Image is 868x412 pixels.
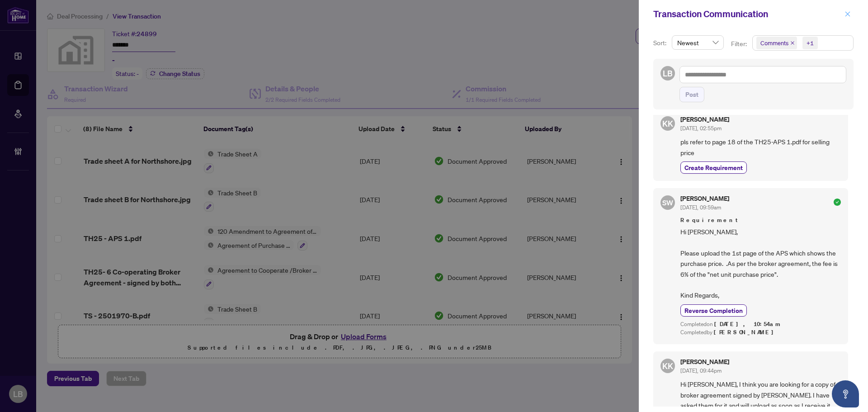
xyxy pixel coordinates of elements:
[714,328,778,336] span: [PERSON_NAME]
[680,125,722,132] span: [DATE], 02:55pm
[663,67,673,80] span: LB
[680,161,747,174] button: Create Requirement
[680,359,729,365] h5: [PERSON_NAME]
[677,36,718,49] span: Newest
[680,204,721,211] span: [DATE], 09:59am
[834,199,841,206] span: check-circle
[790,41,795,45] span: close
[680,227,841,301] span: Hi [PERSON_NAME], Please upload the 1st page of the APS which shows the purchase price. .As per t...
[680,116,729,123] h5: [PERSON_NAME]
[807,38,814,47] div: +1
[832,380,859,407] button: Open asap
[653,38,668,48] p: Sort:
[684,306,743,315] span: Reverse Completion
[756,37,797,49] span: Comments
[679,87,704,102] button: Post
[684,163,743,172] span: Create Requirement
[662,117,673,130] span: KK
[680,320,841,329] div: Completed on
[680,216,841,225] span: Requirement
[844,11,851,17] span: close
[680,137,841,158] span: pls refer to page 18 of the TH25-APS 1.pdf for selling price
[653,7,842,21] div: Transaction Communication
[760,38,788,47] span: Comments
[680,328,841,337] div: Completed by
[662,197,674,208] span: SW
[680,367,722,374] span: [DATE], 09:44pm
[680,304,747,317] button: Reverse Completion
[714,320,782,328] span: [DATE], 10:54am
[680,195,729,202] h5: [PERSON_NAME]
[662,360,673,372] span: KK
[731,39,748,49] p: Filter:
